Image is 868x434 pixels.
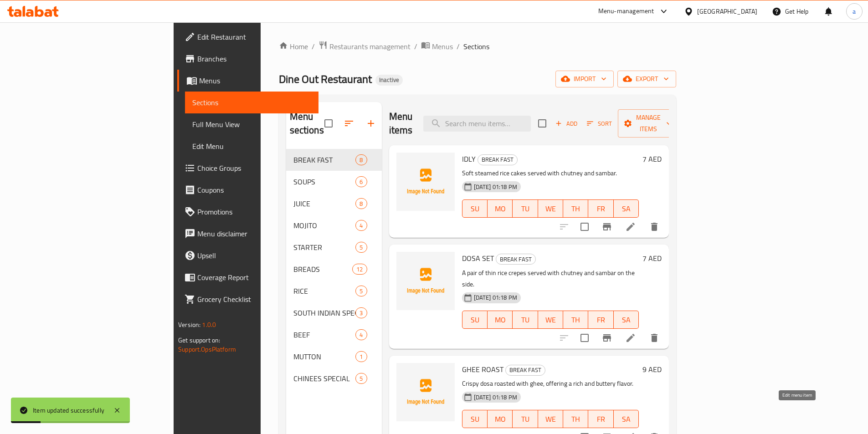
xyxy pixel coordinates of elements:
[286,149,382,171] div: BREAK FAST8
[286,145,382,393] nav: Menu sections
[643,327,665,349] button: delete
[496,254,535,265] span: BREAK FAST
[356,352,366,361] span: 1
[462,199,488,218] button: SU
[293,154,356,165] span: BREAK FAST
[538,311,563,329] button: WE
[396,153,455,211] img: IDLY
[356,374,366,383] span: 5
[625,221,636,232] a: Edit menu item
[197,163,311,174] span: Choice Groups
[533,114,552,133] span: Select section
[478,154,517,165] span: BREAK FAST
[355,307,367,318] div: items
[614,311,639,329] button: SA
[588,199,613,218] button: FR
[466,202,484,215] span: SU
[470,293,521,302] span: [DATE] 01:18 PM
[563,410,588,428] button: TH
[356,309,366,317] span: 3
[356,221,366,230] span: 4
[567,313,585,327] span: TH
[488,311,513,329] button: MO
[356,199,366,208] span: 8
[279,41,676,52] nav: breadcrumb
[293,286,356,296] span: RICE
[462,410,488,428] button: SU
[542,313,560,327] span: WE
[177,179,318,201] a: Coupons
[177,26,318,48] a: Edit Restaurant
[279,69,372,89] span: Dine Out Restaurant
[642,363,662,376] h6: 9 AED
[596,327,618,349] button: Branch-specific-item
[355,329,367,340] div: items
[563,199,588,218] button: TH
[353,265,366,274] span: 12
[470,183,521,191] span: [DATE] 01:18 PM
[552,117,581,131] button: Add
[462,168,639,179] p: Soft steamed rice cakes served with chutney and sambar.
[355,198,367,209] div: items
[598,6,654,17] div: Menu-management
[177,288,318,310] a: Grocery Checklist
[617,413,635,426] span: SA
[563,73,606,85] span: import
[293,176,356,187] div: SOUPS
[293,220,356,231] span: MOJITO
[293,198,356,209] span: JUICE
[352,264,367,275] div: items
[625,73,669,85] span: export
[355,176,367,187] div: items
[389,110,413,137] h2: Menu items
[355,351,367,362] div: items
[555,71,614,87] button: import
[585,117,614,131] button: Sort
[197,184,311,195] span: Coupons
[478,154,518,165] div: BREAK FAST
[197,206,311,217] span: Promotions
[491,202,509,215] span: MO
[506,365,545,375] span: BREAK FAST
[192,97,311,108] span: Sections
[538,199,563,218] button: WE
[505,365,545,376] div: BREAK FAST
[596,216,618,238] button: Branch-specific-item
[421,41,453,52] a: Menus
[617,71,676,87] button: export
[463,41,489,52] span: Sections
[853,6,856,16] span: a
[199,75,311,86] span: Menus
[360,112,382,134] button: Add section
[575,217,594,236] span: Select to update
[293,373,356,384] span: CHINEES SPECIAL
[496,254,536,265] div: BREAK FAST
[178,343,236,355] a: Support.OpsPlatform
[192,119,311,130] span: Full Menu View
[625,332,636,343] a: Edit menu item
[614,410,639,428] button: SA
[293,329,356,340] span: BEEF
[462,363,503,376] span: GHEE ROAST
[617,202,635,215] span: SA
[202,319,216,331] span: 1.0.0
[356,243,366,252] span: 5
[617,313,635,327] span: SA
[414,41,417,52] li: /
[355,242,367,253] div: items
[286,324,382,346] div: BEEF4
[513,199,538,218] button: TU
[185,92,318,113] a: Sections
[293,264,353,275] span: BREADS
[197,31,311,42] span: Edit Restaurant
[457,41,460,52] li: /
[286,193,382,214] div: JUICE8
[423,116,531,132] input: search
[286,302,382,324] div: SOUTH INDIAN SPECIAL3
[567,413,585,426] span: TH
[581,117,618,131] span: Sort items
[286,280,382,302] div: RICE5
